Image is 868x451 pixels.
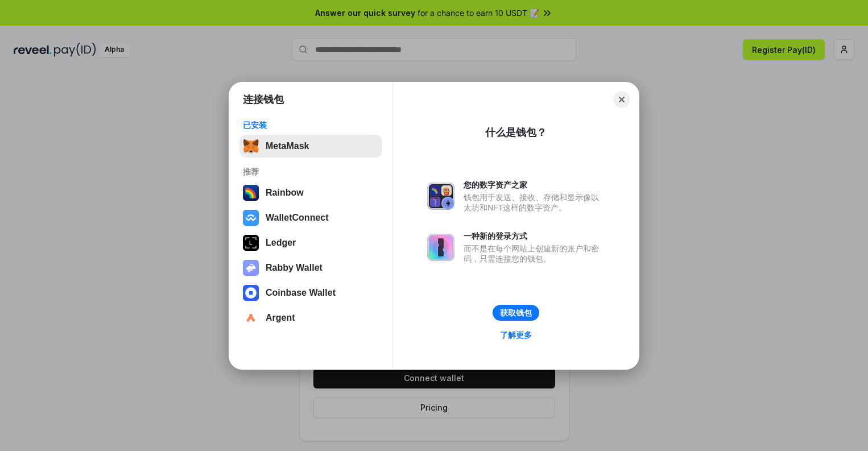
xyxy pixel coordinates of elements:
img: svg+xml,%3Csvg%20xmlns%3D%22http%3A%2F%2Fwww.w3.org%2F2000%2Fsvg%22%20fill%3D%22none%22%20viewBox... [427,183,454,210]
img: svg+xml,%3Csvg%20xmlns%3D%22http%3A%2F%2Fwww.w3.org%2F2000%2Fsvg%22%20width%3D%2228%22%20height%3... [243,235,259,251]
div: Argent [266,313,295,323]
div: 已安装 [243,120,379,130]
button: Coinbase Wallet [239,282,382,304]
div: WalletConnect [266,213,329,223]
button: Close [614,92,630,107]
img: svg+xml,%3Csvg%20width%3D%2228%22%20height%3D%2228%22%20viewBox%3D%220%200%2028%2028%22%20fill%3D... [243,210,259,226]
button: Rainbow [239,181,382,204]
div: MetaMask [266,141,309,151]
div: 一种新的登录方式 [464,231,605,241]
button: MetaMask [239,135,382,158]
div: 获取钱包 [500,308,532,318]
div: 钱包用于发送、接收、存储和显示像以太坊和NFT这样的数字资产。 [464,192,605,213]
button: Rabby Wallet [239,256,382,279]
img: svg+xml,%3Csvg%20width%3D%2228%22%20height%3D%2228%22%20viewBox%3D%220%200%2028%2028%22%20fill%3D... [243,285,259,301]
div: 而不是在每个网站上创建新的账户和密码，只需连接您的钱包。 [464,243,605,264]
div: 推荐 [243,167,379,177]
div: Coinbase Wallet [266,288,336,298]
div: Ledger [266,238,296,248]
div: 您的数字资产之家 [464,180,605,190]
div: 什么是钱包？ [485,126,547,139]
div: Rainbow [266,188,304,198]
a: 了解更多 [493,328,539,342]
div: 了解更多 [500,330,532,340]
h1: 连接钱包 [243,93,284,106]
img: svg+xml,%3Csvg%20xmlns%3D%22http%3A%2F%2Fwww.w3.org%2F2000%2Fsvg%22%20fill%3D%22none%22%20viewBox... [243,260,259,276]
div: Rabby Wallet [266,263,323,273]
img: svg+xml,%3Csvg%20xmlns%3D%22http%3A%2F%2Fwww.w3.org%2F2000%2Fsvg%22%20fill%3D%22none%22%20viewBox... [427,234,454,261]
img: svg+xml,%3Csvg%20width%3D%2228%22%20height%3D%2228%22%20viewBox%3D%220%200%2028%2028%22%20fill%3D... [243,310,259,326]
button: Ledger [239,231,382,254]
button: 获取钱包 [493,305,539,321]
button: WalletConnect [239,206,382,229]
img: svg+xml,%3Csvg%20width%3D%22120%22%20height%3D%22120%22%20viewBox%3D%220%200%20120%20120%22%20fil... [243,185,259,201]
img: svg+xml,%3Csvg%20fill%3D%22none%22%20height%3D%2233%22%20viewBox%3D%220%200%2035%2033%22%20width%... [243,138,259,154]
button: Argent [239,307,382,329]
